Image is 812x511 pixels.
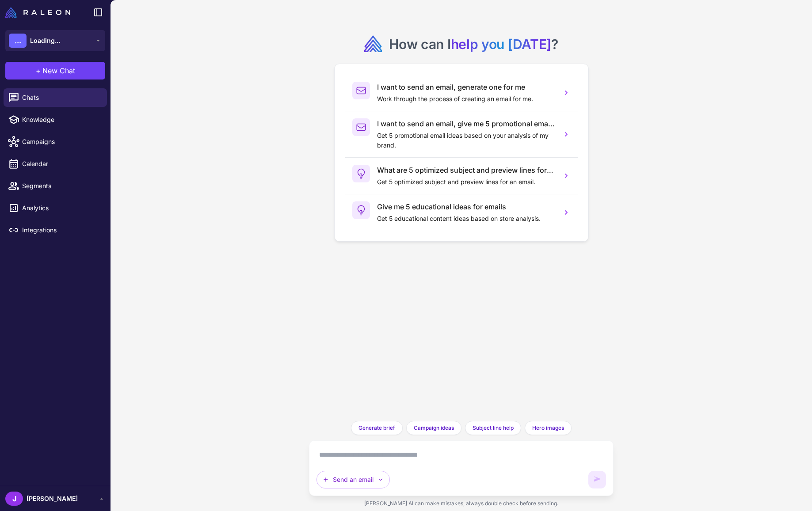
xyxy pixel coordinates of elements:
[389,35,558,53] h2: How can I ?
[4,155,107,173] a: Calendar
[22,93,100,102] span: Chats
[377,201,555,212] h3: Give me 5 educational ideas for emails
[473,424,514,432] span: Subject line help
[22,159,100,169] span: Calendar
[22,115,100,125] span: Knowledge
[22,137,100,147] span: Campaigns
[42,65,75,76] span: New Chat
[377,82,555,92] h3: I want to send an email, generate one for me
[22,181,100,191] span: Segments
[9,34,27,48] div: ...
[377,118,555,129] h3: I want to send an email, give me 5 promotional email ideas.
[377,214,555,223] p: Get 5 educational content ideas based on store analysis.
[36,65,41,76] span: +
[30,36,60,45] span: Loading...
[351,421,403,435] button: Generate brief
[5,7,70,18] img: Raleon Logo
[358,424,395,432] span: Generate brief
[4,88,107,107] a: Chats
[525,421,572,435] button: Hero images
[5,62,105,79] button: +New Chat
[27,494,78,503] span: [PERSON_NAME]
[465,421,521,435] button: Subject line help
[414,424,454,432] span: Campaign ideas
[4,132,107,151] a: Campaigns
[532,424,564,432] span: Hero images
[5,492,23,506] div: J
[377,131,555,150] p: Get 5 promotional email ideas based on your analysis of my brand.
[22,225,100,235] span: Integrations
[4,110,107,129] a: Knowledge
[316,471,390,488] button: Send an email
[22,203,100,213] span: Analytics
[4,177,107,195] a: Segments
[5,30,105,51] button: ...Loading...
[4,221,107,239] a: Integrations
[451,36,552,52] span: help you [DATE]
[4,199,107,217] a: Analytics
[377,94,555,104] p: Work through the process of creating an email for me.
[406,421,461,435] button: Campaign ideas
[377,177,555,187] p: Get 5 optimized subject and preview lines for an email.
[309,496,614,511] div: [PERSON_NAME] AI can make mistakes, always double check before sending.
[377,165,555,175] h3: What are 5 optimized subject and preview lines for an email?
